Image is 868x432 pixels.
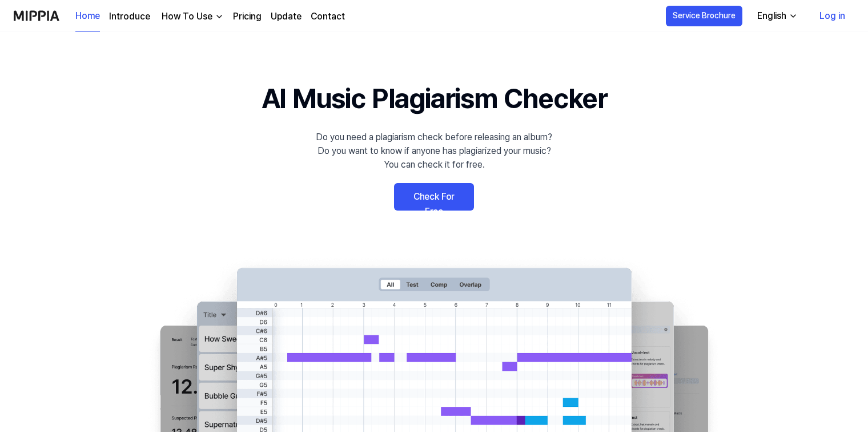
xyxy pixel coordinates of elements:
div: Do you need a plagiarism check before releasing an album? Do you want to know if anyone has plagi... [316,130,552,172]
button: English [748,5,805,27]
button: Service Brochure [666,6,742,26]
div: How To Use [159,10,215,23]
a: Introduce [109,10,150,23]
a: Pricing [233,10,262,23]
h1: AI Music Plagiarism Checker [262,78,607,119]
button: How To Use [159,10,224,23]
img: down [215,12,224,21]
a: Update [271,10,302,23]
a: Home [75,1,100,32]
div: English [755,9,789,23]
a: Check For Free [394,183,474,211]
a: Contact [311,10,345,23]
